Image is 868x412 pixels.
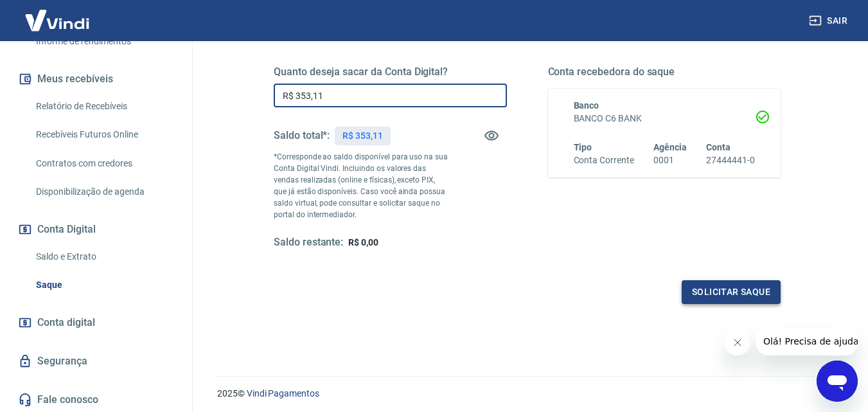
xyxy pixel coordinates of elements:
[8,9,108,19] span: Olá! Precisa de ajuda?
[15,1,99,40] img: Vindi
[574,112,756,125] h6: BANCO C6 BANK
[15,347,177,375] a: Segurança
[342,129,383,143] p: R$ 353,11
[31,150,177,177] a: Contratos com credores
[31,244,177,270] a: Saldo e Extrato
[706,154,755,167] h6: 27444441-0
[247,388,319,399] a: Vindi Pagamentos
[274,66,507,78] h5: Quanto deseja sacar da Conta Digital?
[548,66,781,78] h5: Conta recebedora do saque
[817,361,858,402] iframe: Botão para abrir a janela de mensagens
[653,142,687,152] span: Agência
[31,272,177,298] a: Saque
[15,215,177,244] button: Conta Digital
[653,154,687,167] h6: 0001
[31,179,177,205] a: Disponibilização de agenda
[15,65,177,93] button: Meus recebíveis
[725,330,750,355] iframe: Fechar mensagem
[31,121,177,148] a: Recebíveis Futuros Online
[217,387,837,400] p: 2025 ©
[15,309,177,337] a: Conta digital
[806,9,853,33] button: Sair
[274,129,330,142] h5: Saldo total*:
[574,100,599,111] span: Banco
[348,237,378,247] span: R$ 0,00
[574,142,592,152] span: Tipo
[31,28,177,55] a: Informe de rendimentos
[274,236,343,249] h5: Saldo restante:
[682,280,781,304] button: Solicitar saque
[31,93,177,120] a: Relatório de Recebíveis
[756,327,858,355] iframe: Mensagem da empresa
[274,151,448,220] p: *Corresponde ao saldo disponível para uso na sua Conta Digital Vindi. Incluindo os valores das ve...
[37,314,95,332] span: Conta digital
[706,142,731,152] span: Conta
[574,154,634,167] h6: Conta Corrente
